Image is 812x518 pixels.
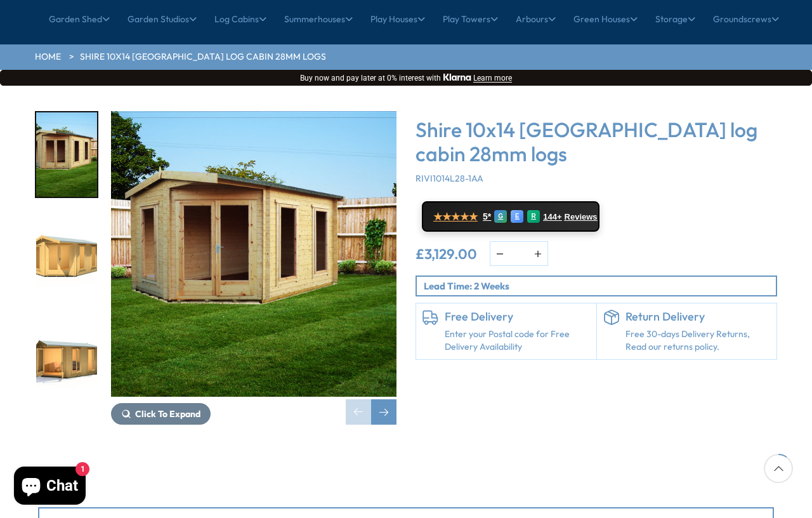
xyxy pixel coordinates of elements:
a: Storage [655,3,695,35]
span: RIVI1014L28-1AA [416,173,483,184]
div: E [511,210,523,223]
a: HOME [35,51,61,63]
a: Log Cabins [214,3,266,35]
div: 3 / 14 [35,310,98,397]
inbox-online-store-chat: Shopify online store chat [10,467,89,508]
a: Arbours [516,3,556,35]
span: 144+ [543,212,561,222]
img: Rivington10x142960x434028mm030LIFESTYLE_1c89b5f4-3243-44a2-9e05-efaee5c3177c_200x200.jpg [36,311,97,395]
img: Shire 10x14 Rivington Corner log cabin 28mm logs - Best Shed [111,111,396,397]
a: Garden Studios [128,3,197,35]
img: Rivington_10x14_2960x4340_28mm_045_200x200.jpg [36,212,97,296]
div: 1 / 14 [111,111,396,425]
a: ★★★★★ 5* G E R 144+ Reviews [422,201,599,232]
a: Enter your Postal code for Free Delivery Availability [445,328,590,353]
span: Click To Expand [135,408,200,420]
div: Previous slide [346,399,371,425]
h6: Return Delivery [625,310,771,324]
span: Reviews [565,212,598,222]
a: Green Houses [573,3,638,35]
p: Lead Time: 2 Weeks [424,279,776,293]
div: 2 / 14 [35,211,98,298]
p: Free 30-days Delivery Returns, Read our returns policy. [625,328,771,353]
div: 1 / 14 [35,111,98,198]
div: G [494,210,507,223]
a: Shire 10x14 [GEOGRAPHIC_DATA] log cabin 28mm logs [80,51,326,63]
div: Next slide [371,399,396,425]
a: Garden Shed [49,3,110,35]
a: Summerhouses [284,3,353,35]
ins: £3,129.00 [416,247,477,261]
img: NewRivington4_47d50623-df5a-41c8-902c-b5690d74aa06_200x200.jpg [36,112,97,197]
h6: Free Delivery [445,310,590,324]
a: Play Houses [370,3,425,35]
div: R [527,210,540,223]
a: Groundscrews [713,3,779,35]
span: ★★★★★ [433,211,478,223]
button: Click To Expand [111,403,211,425]
a: Play Towers [443,3,498,35]
h3: Shire 10x14 [GEOGRAPHIC_DATA] log cabin 28mm logs [416,117,777,166]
